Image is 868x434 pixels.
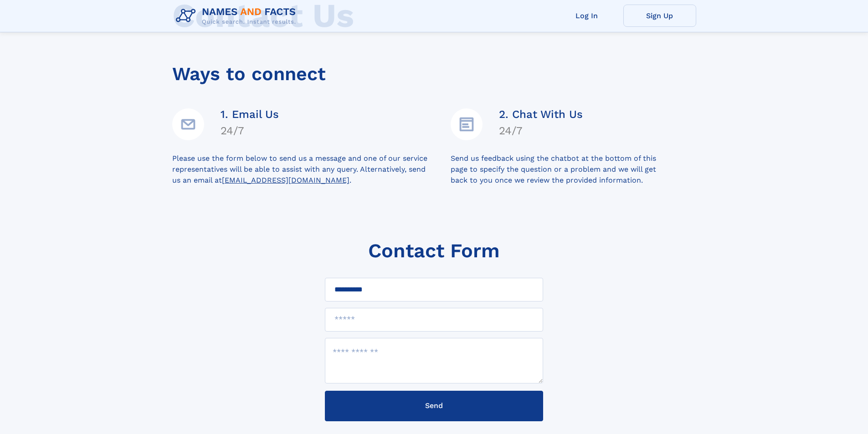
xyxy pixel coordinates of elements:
[172,108,204,140] img: Email Address Icon
[172,51,696,88] div: Ways to connect
[623,5,696,27] a: Sign Up
[499,124,583,137] h4: 24/7
[172,153,451,186] div: Please use the form below to send us a message and one of our service representatives will be abl...
[499,108,583,121] h4: 2. Chat With Us
[325,391,543,421] button: Send
[368,240,500,262] h1: Contact Form
[550,5,623,27] a: Log In
[451,153,696,186] div: Send us feedback using the chatbot at the bottom of this page to specify the question or a proble...
[451,108,483,140] img: Details Icon
[172,4,303,28] img: Logo Names and Facts
[222,176,349,184] a: [EMAIL_ADDRESS][DOMAIN_NAME]
[221,108,279,121] h4: 1. Email Us
[221,124,279,137] h4: 24/7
